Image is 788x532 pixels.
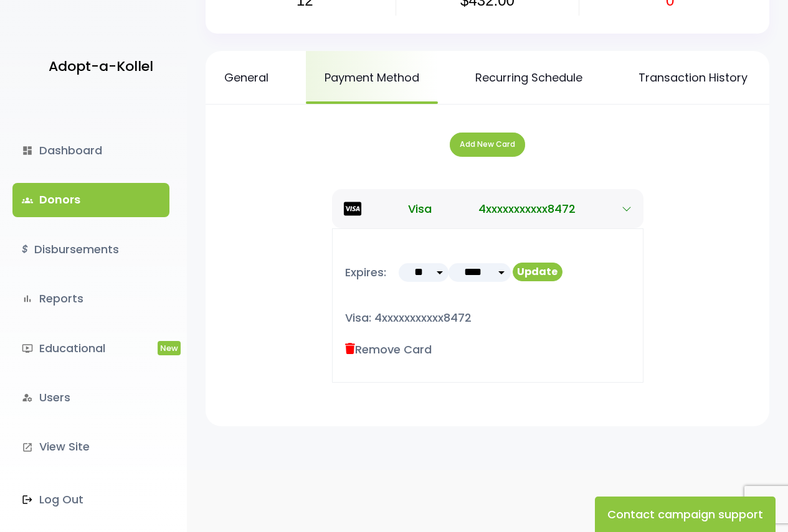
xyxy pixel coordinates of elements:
p: Visa: 4xxxxxxxxxxx8472 [345,308,630,328]
a: $Disbursements [12,233,169,266]
a: Transaction History [620,51,766,104]
a: Adopt-a-Kollel [42,36,153,96]
a: bar_chartReports [12,282,169,315]
a: Log Out [12,483,169,516]
button: Update [513,263,563,281]
a: General [206,51,287,104]
i: manage_accounts [22,392,33,403]
a: Recurring Schedule [457,51,601,104]
i: launch [22,442,33,453]
p: Adopt-a-Kollel [49,54,153,79]
button: Contact campaign support [595,497,776,532]
i: ondemand_video [22,343,33,354]
span: groups [22,195,33,206]
span: Visa [408,200,432,217]
button: Add New Card [450,133,525,157]
a: launchView Site [12,430,169,464]
p: Expires: [345,263,386,294]
a: manage_accountsUsers [12,381,169,414]
i: bar_chart [22,293,33,304]
a: dashboardDashboard [12,134,169,167]
i: dashboard [22,145,33,156]
i: $ [22,241,28,259]
button: Visa 4xxxxxxxxxxx8472 [332,189,643,228]
a: groupsDonors [12,183,169,217]
a: ondemand_videoEducationalNew [12,332,169,365]
a: Payment Method [306,51,438,104]
span: New [158,341,181,355]
span: 4xxxxxxxxxxx8472 [478,200,576,217]
label: Remove Card [345,341,432,358]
